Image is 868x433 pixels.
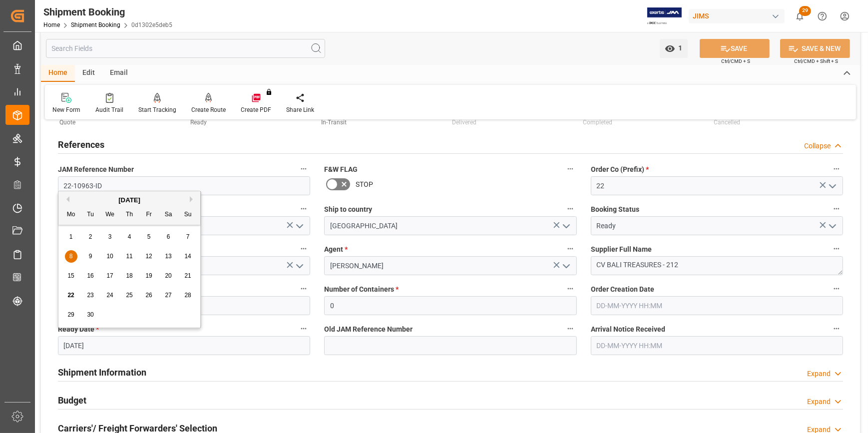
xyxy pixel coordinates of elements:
span: STOP [356,179,373,190]
button: Help Center [811,5,834,27]
span: 1 [675,44,683,52]
input: DD-MM-YYYY HH:MM [591,336,843,355]
span: 30 [87,311,93,318]
div: Create Route [191,105,226,114]
h2: References [58,138,104,151]
span: 19 [145,272,152,279]
div: Choose Tuesday, September 30th, 2025 [84,309,97,321]
div: Share Link [286,105,314,114]
div: Home [41,65,75,82]
div: Choose Monday, September 22nd, 2025 [65,289,77,302]
div: Choose Friday, September 5th, 2025 [143,231,155,243]
span: 15 [67,272,74,279]
div: Choose Saturday, September 20th, 2025 [162,270,175,282]
input: DD-MM-YYYY [58,336,310,355]
div: Start Tracking [138,105,176,114]
div: Choose Monday, September 15th, 2025 [65,270,77,282]
button: Supplier Full Name [830,242,843,255]
h2: Shipment Information [58,366,146,379]
div: Choose Friday, September 12th, 2025 [143,250,155,263]
div: Sa [162,209,175,221]
span: Number of Containers [324,284,399,295]
button: Booking Status [830,202,843,215]
div: Choose Saturday, September 13th, 2025 [162,250,175,263]
span: Ctrl/CMD + Shift + S [794,57,838,65]
span: 24 [106,292,113,299]
span: Cancelled [714,119,741,126]
button: JIMS [689,6,789,25]
button: Previous Month [63,196,69,202]
span: 22 [67,292,74,299]
div: Email [102,65,135,82]
div: Choose Thursday, September 11th, 2025 [123,250,136,263]
div: Choose Tuesday, September 2nd, 2025 [84,231,97,243]
span: 12 [145,253,152,260]
button: F&W FLAG [564,162,577,175]
input: Search Fields [46,39,325,58]
div: Choose Sunday, September 7th, 2025 [182,231,194,243]
button: Order Creation Date [830,282,843,295]
div: JIMS [689,9,785,23]
div: Choose Saturday, September 6th, 2025 [162,231,175,243]
span: 6 [167,233,170,240]
span: 14 [184,253,191,260]
button: Next Month [190,196,196,202]
button: Supplier Number [297,282,310,295]
div: Choose Wednesday, September 24th, 2025 [104,289,116,302]
span: 29 [67,311,74,318]
span: Ctrl/CMD + S [721,57,750,65]
div: Audit Trail [95,105,123,114]
span: In-Transit [322,119,347,126]
div: Choose Friday, September 19th, 2025 [143,270,155,282]
div: Expand [807,369,831,379]
span: 9 [89,253,92,260]
span: 17 [106,272,113,279]
button: open menu [660,39,688,58]
div: Choose Wednesday, September 10th, 2025 [104,250,116,263]
button: Agent * [564,242,577,255]
div: New Form [52,105,80,114]
button: Arrival Notice Received [830,322,843,335]
div: Edit [75,65,102,82]
img: Exertis%20JAM%20-%20Email%20Logo.jpg_1722504956.jpg [647,7,682,25]
button: JAM Reference Number [297,162,310,175]
div: Mo [65,209,77,221]
button: Ship to country [564,202,577,215]
a: Home [43,21,60,28]
span: 26 [145,292,152,299]
span: 28 [184,292,191,299]
div: Choose Thursday, September 25th, 2025 [123,289,136,302]
span: Order Co (Prefix) [591,164,649,175]
button: Old JAM Reference Number [564,322,577,335]
button: Number of Containers * [564,282,577,295]
div: Choose Sunday, September 14th, 2025 [182,250,194,263]
div: Tu [84,209,97,221]
button: SAVE & NEW [780,39,850,58]
div: Choose Tuesday, September 23rd, 2025 [84,289,97,302]
span: Ready [191,119,207,126]
span: 8 [69,253,73,260]
button: open menu [558,258,573,274]
div: Expand [807,397,831,407]
button: Country of Origin (Suffix) * [297,202,310,215]
span: 7 [186,233,190,240]
div: Choose Sunday, September 28th, 2025 [182,289,194,302]
span: 2 [89,233,92,240]
button: SAVE [700,39,770,58]
button: open menu [824,178,839,194]
button: open menu [558,218,573,234]
span: 13 [165,253,171,260]
span: Delivered [452,119,477,126]
span: Arrival Notice Received [591,324,665,335]
div: Choose Monday, September 29th, 2025 [65,309,77,321]
span: Completed [583,119,613,126]
div: Choose Monday, September 8th, 2025 [65,250,77,263]
button: Ready Date * [297,322,310,335]
span: 1 [69,233,73,240]
h2: Budget [58,394,86,407]
button: open menu [292,218,307,234]
span: Ship to country [324,204,372,215]
div: Choose Wednesday, September 3rd, 2025 [104,231,116,243]
span: 29 [799,6,811,16]
span: Booking Status [591,204,639,215]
